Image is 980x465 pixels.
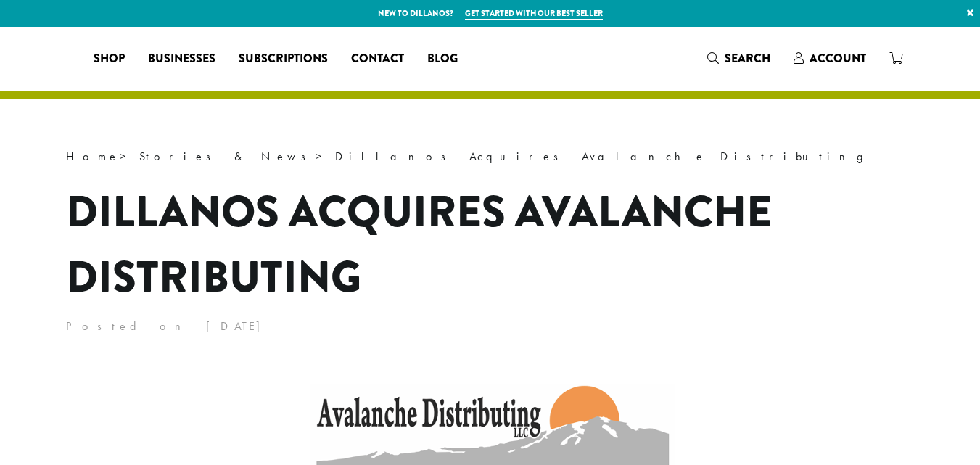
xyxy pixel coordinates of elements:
span: Dillanos Acquires Avalanche Distributing [335,149,878,164]
a: Shop [82,47,136,70]
a: Search [696,46,782,70]
span: Subscriptions [239,50,328,68]
span: Businesses [148,50,215,68]
p: Posted on [DATE] [66,316,915,337]
a: Home [66,149,120,164]
span: Account [810,50,866,67]
span: Search [725,50,770,67]
span: Shop [94,50,125,68]
span: Blog [427,50,458,68]
span: > > [66,149,878,164]
span: Contact [351,50,404,68]
h1: Dillanos Acquires Avalanche Distributing [66,179,915,310]
a: Stories & News [139,149,316,164]
a: Get started with our best seller [465,7,603,20]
